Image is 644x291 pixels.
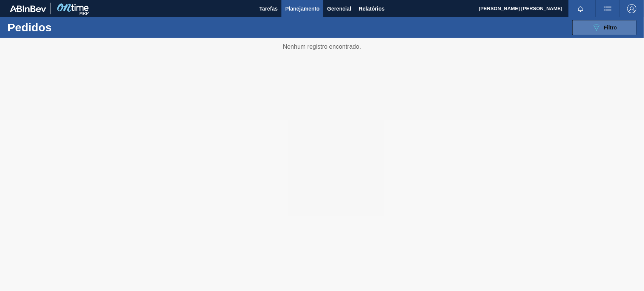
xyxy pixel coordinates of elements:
[627,4,636,13] img: Logout
[8,23,118,32] h1: Pedidos
[327,4,351,13] span: Gerencial
[603,4,612,13] img: userActions
[572,20,636,35] button: Filtro
[259,4,278,13] span: Tarefas
[10,5,46,12] img: TNhmsLtSVTkK8tSr43FrP2fwEKptu5GPRR3wAAAABJRU5ErkJggg==
[604,25,617,31] span: Filtro
[569,3,593,14] button: Notificações
[359,4,384,13] span: Relatórios
[285,4,320,13] span: Planejamento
